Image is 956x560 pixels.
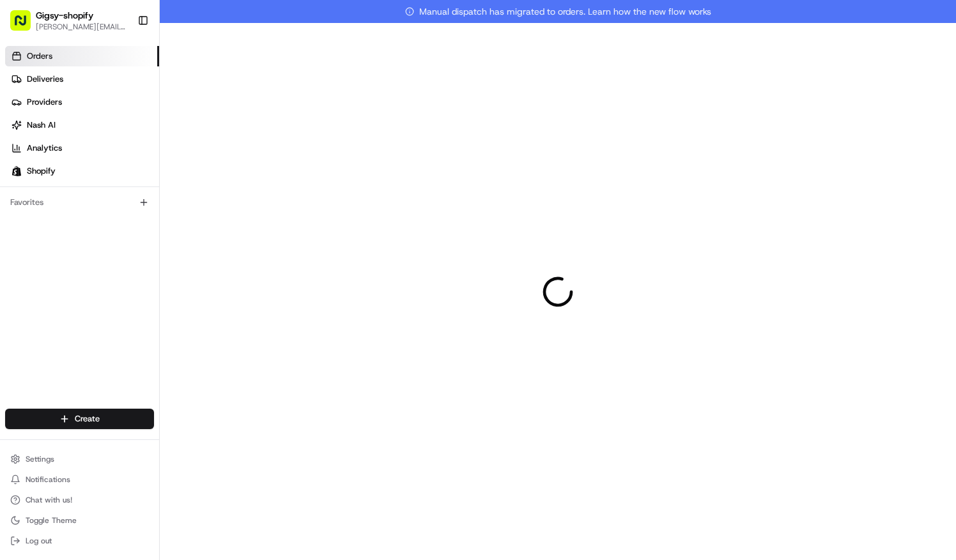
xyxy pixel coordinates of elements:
button: Gigsy-shopify [36,9,93,22]
a: Analytics [5,138,159,158]
span: Shopify [27,165,56,177]
span: Toggle Theme [26,515,77,526]
a: 📗Knowledge Base [8,280,103,303]
img: Shopify logo [12,166,22,176]
div: Start new chat [58,121,210,134]
div: Past conversations [13,165,82,176]
span: Log out [26,536,52,546]
button: Gigsy-shopify[PERSON_NAME][EMAIL_ADDRESS][DOMAIN_NAME] [5,5,132,36]
p: Welcome 👋 [13,50,233,71]
button: Settings [5,450,154,468]
img: Masood Aslam [13,220,33,240]
span: Manual dispatch has migrated to orders. Learn how the new flow works [405,5,711,18]
span: API Documentation [121,285,205,298]
button: Chat with us! [5,491,154,509]
span: Orders [27,50,52,62]
div: Favorites [5,192,154,213]
span: Create [75,413,100,425]
span: [DATE] [113,232,139,242]
a: Shopify [5,161,159,181]
button: Toggle Theme [5,511,154,529]
span: • [106,197,111,208]
img: Sarah Lucier [13,185,33,206]
span: Chat with us! [26,495,72,505]
span: Analytics [27,142,62,154]
img: 1736555255976-a54dd68f-1ca7-489b-9aae-adbdc363a1c4 [13,121,36,144]
span: Providers [27,96,62,108]
span: Notifications [26,474,70,485]
span: [DATE] [113,197,139,208]
span: Nash AI [27,119,56,131]
span: [PERSON_NAME] [40,232,104,242]
div: We're available if you need us! [58,134,176,144]
a: Powered byPylon [90,315,155,326]
input: Clear [33,82,211,95]
span: Settings [26,454,54,464]
button: Create [5,409,154,429]
button: See all [198,163,233,178]
span: Pylon [127,316,155,326]
button: Log out [5,532,154,550]
span: Deliveries [27,73,63,85]
button: [PERSON_NAME][EMAIL_ADDRESS][DOMAIN_NAME] [36,22,127,32]
a: Providers [5,92,159,112]
a: Deliveries [5,69,159,89]
img: 4920774857489_3d7f54699973ba98c624_72.jpg [27,121,50,144]
div: 📗 [13,286,23,296]
a: 💻API Documentation [103,280,210,303]
span: Knowledge Base [26,285,98,298]
div: 💻 [108,286,118,296]
img: Nash [13,12,38,38]
img: 1736555255976-a54dd68f-1ca7-489b-9aae-adbdc363a1c4 [26,232,36,243]
button: Start new chat [217,125,233,140]
button: Notifications [5,471,154,488]
a: Nash AI [5,115,159,135]
span: [PERSON_NAME] [40,197,104,208]
span: • [106,232,111,242]
a: Orders [5,46,159,66]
